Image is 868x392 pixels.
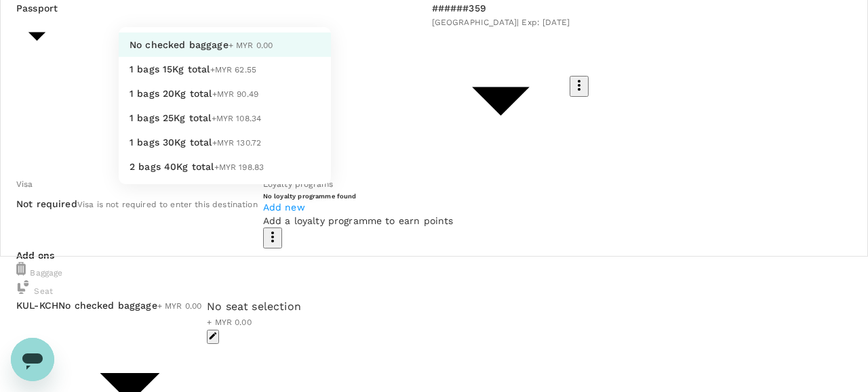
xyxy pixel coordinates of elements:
[207,318,252,327] span: + MYR 0.00
[210,65,257,74] span: +MYR 62.55
[16,280,30,294] img: baggage-icon
[16,262,842,280] div: Baggage
[16,179,33,189] span: Visa
[263,202,305,213] span: Add new
[263,215,454,226] span: Add a loyalty programme to earn points
[77,200,258,209] span: Visa is not required to enter this destination
[16,1,58,15] p: Passport
[16,262,26,276] img: baggage-icon
[16,299,58,312] p: KUL - KCH
[130,161,214,172] span: 2 bags 40Kg total
[212,89,259,99] span: +MYR 90.49
[212,114,262,123] span: +MYR 108.34
[263,192,454,200] h6: No loyalty programme found
[212,138,262,148] span: +MYR 130.72
[229,41,273,50] span: + MYR 0.00
[11,338,54,381] iframe: Button to launch messaging window
[58,300,157,311] span: No checked baggage
[130,137,212,148] span: 1 bags 30Kg total
[16,197,77,211] p: Not required
[157,301,202,311] span: + MYR 0.00
[263,179,333,189] span: Loyalty programs
[432,1,570,15] p: ######359
[16,248,842,262] p: Add ons
[130,112,212,123] span: 1 bags 25Kg total
[130,64,210,74] span: 1 bags 15Kg total
[16,280,842,299] div: Seat
[207,299,301,315] div: No seat selection
[130,88,212,99] span: 1 bags 20Kg total
[214,162,264,172] span: +MYR 198.83
[432,18,570,27] span: [GEOGRAPHIC_DATA] | Exp: [DATE]
[130,39,229,50] span: No checked baggage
